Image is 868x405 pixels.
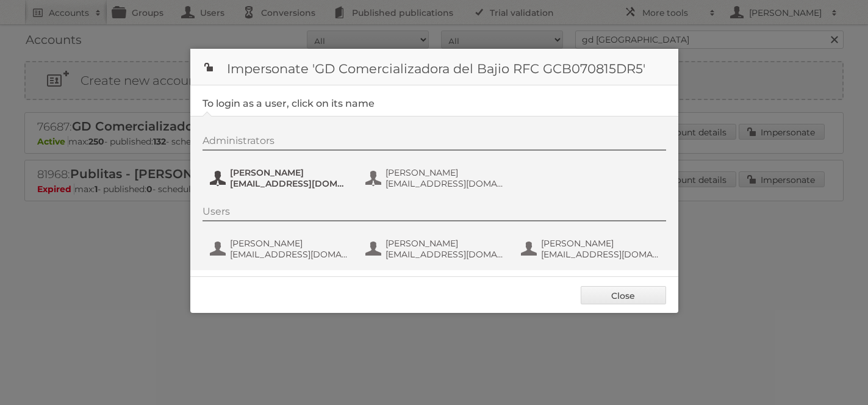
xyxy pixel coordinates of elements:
div: Administrators [203,135,666,151]
span: [PERSON_NAME] [386,167,504,178]
span: [PERSON_NAME] [541,238,659,249]
span: [PERSON_NAME] [230,167,348,178]
button: [PERSON_NAME] [EMAIL_ADDRESS][DOMAIN_NAME] [209,166,352,190]
span: [EMAIL_ADDRESS][DOMAIN_NAME] [386,178,504,189]
h1: Impersonate 'GD Comercializadora del Bajio RFC GCB070815DR5' [190,49,678,85]
a: Close [581,286,666,304]
span: [EMAIL_ADDRESS][DOMAIN_NAME] [230,249,348,260]
button: [PERSON_NAME] [EMAIL_ADDRESS][DOMAIN_NAME] [364,237,508,261]
button: [PERSON_NAME] [EMAIL_ADDRESS][DOMAIN_NAME] [520,237,663,261]
button: [PERSON_NAME] [EMAIL_ADDRESS][DOMAIN_NAME] [209,237,352,261]
span: [PERSON_NAME] [230,238,348,249]
span: [EMAIL_ADDRESS][DOMAIN_NAME] [386,249,504,260]
button: [PERSON_NAME] [EMAIL_ADDRESS][DOMAIN_NAME] [364,166,508,190]
span: [EMAIL_ADDRESS][DOMAIN_NAME] [230,178,348,189]
span: [PERSON_NAME] [386,238,504,249]
span: [EMAIL_ADDRESS][DOMAIN_NAME] [541,249,659,260]
div: Users [203,206,666,221]
legend: To login as a user, click on its name [203,98,375,109]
